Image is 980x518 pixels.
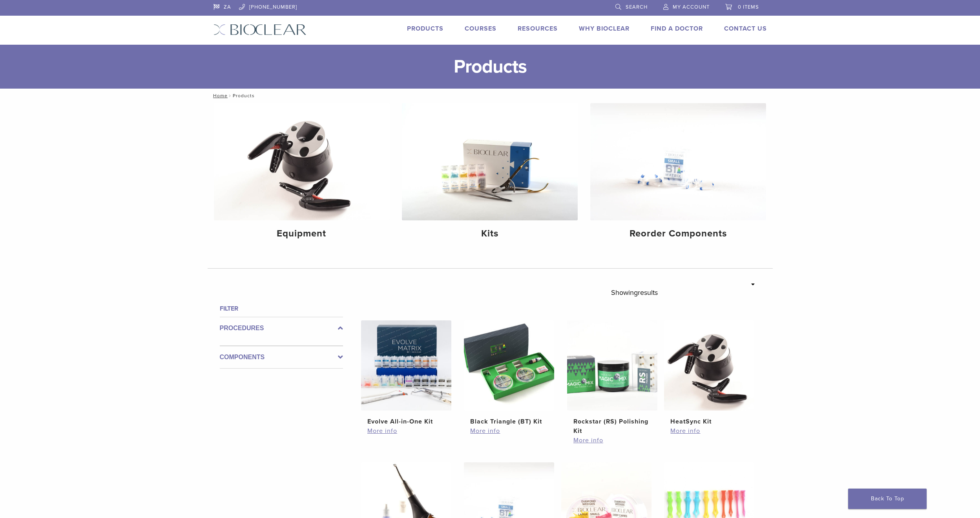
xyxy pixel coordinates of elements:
h4: Reorder Components [597,227,760,241]
a: HeatSync KitHeatSync Kit [664,320,755,426]
img: Rockstar (RS) Polishing Kit [567,320,657,411]
img: Evolve All-in-One Kit [361,320,451,411]
a: More info [573,436,651,445]
a: Courses [465,25,496,33]
nav: Products [208,89,773,103]
a: Evolve All-in-One KitEvolve All-in-One Kit [361,320,452,426]
a: Equipment [214,103,390,246]
p: Showing results [611,284,658,301]
img: Black Triangle (BT) Kit [464,320,554,411]
img: Reorder Components [590,103,766,220]
span: My Account [673,4,710,10]
img: Kits [402,103,578,220]
img: Equipment [214,103,390,220]
label: Procedures [220,324,343,333]
a: Home [211,93,228,98]
a: Black Triangle (BT) KitBlack Triangle (BT) Kit [464,320,555,426]
a: More info [670,426,748,436]
span: / [228,94,233,98]
h2: Evolve All-in-One Kit [367,417,445,426]
a: Why Bioclear [579,25,630,33]
a: Products [407,25,443,33]
a: Reorder Components [590,103,766,246]
h2: Black Triangle (BT) Kit [470,417,548,426]
span: 0 items [738,4,759,10]
a: Rockstar (RS) Polishing KitRockstar (RS) Polishing Kit [567,320,658,436]
h2: Rockstar (RS) Polishing Kit [573,417,651,436]
a: Contact Us [724,25,767,33]
a: Find A Doctor [651,25,703,33]
h2: HeatSync Kit [670,417,748,426]
label: Components [220,353,343,362]
h4: Equipment [220,227,383,241]
img: HeatSync Kit [664,320,754,411]
span: Search [626,4,648,10]
h4: Kits [408,227,571,241]
a: More info [470,426,548,436]
a: Back To Top [848,489,927,509]
a: More info [367,426,445,436]
a: Resources [518,25,558,33]
img: Bioclear [214,24,307,35]
a: Kits [402,103,578,246]
h4: Filter [220,304,343,313]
